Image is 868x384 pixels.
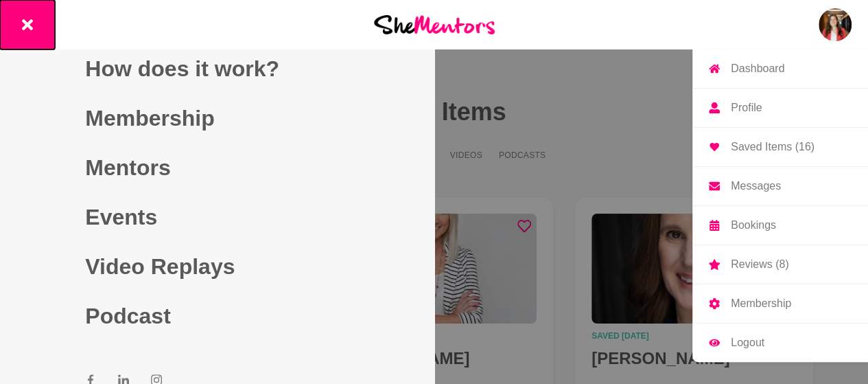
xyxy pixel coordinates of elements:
a: Saved Items (16) [692,128,868,166]
a: Profile [692,89,868,127]
p: Bookings [731,220,776,231]
a: Mentors [85,143,349,192]
img: She Mentors Logo [374,15,495,34]
p: Dashboard [731,63,784,74]
p: Saved Items (16) [731,142,814,153]
a: How does it work? [85,44,349,93]
p: Reviews (8) [731,259,788,270]
a: Reviews (8) [692,245,868,284]
p: Membership [731,298,791,309]
p: Messages [731,181,781,192]
a: Dashboard [692,49,868,88]
img: Carolina Portugal [819,8,852,41]
a: Events [85,192,349,242]
a: Carolina PortugalDashboardProfileSaved Items (16)MessagesBookingsReviews (8)MembershipLogout [819,8,852,41]
a: Messages [692,167,868,205]
a: Video Replays [85,242,349,291]
a: Bookings [692,206,868,245]
p: Profile [731,102,762,113]
a: Podcast [85,291,349,341]
p: Logout [731,337,764,348]
a: Membership [85,93,349,143]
